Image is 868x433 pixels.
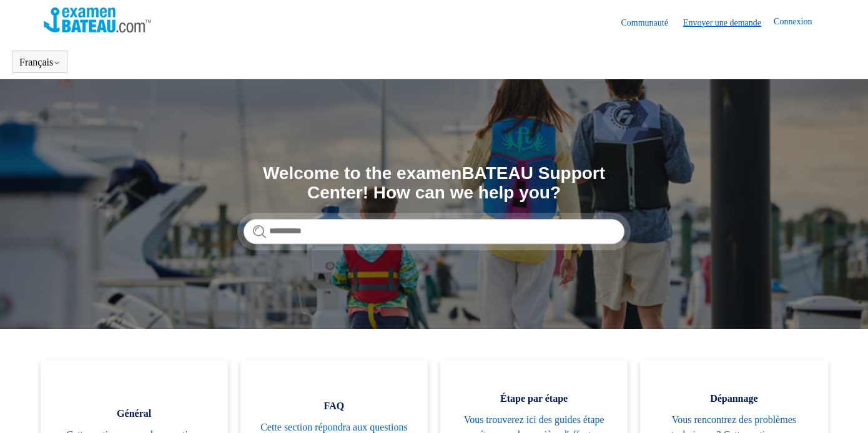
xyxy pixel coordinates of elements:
a: Communauté [621,16,680,29]
span: FAQ [259,399,409,414]
input: Rechercher [244,219,624,244]
a: Envoyer une demande [683,16,774,29]
span: Dépannage [659,391,809,406]
img: Page d’accueil du Centre d’aide Examen Bateau [44,7,152,32]
a: Connexion [774,15,824,30]
h1: Welcome to the examenBATEAU Support Center! How can we help you? [244,164,624,203]
button: Français [19,57,61,68]
span: Étape par étape [459,391,609,406]
span: Général [59,406,209,421]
